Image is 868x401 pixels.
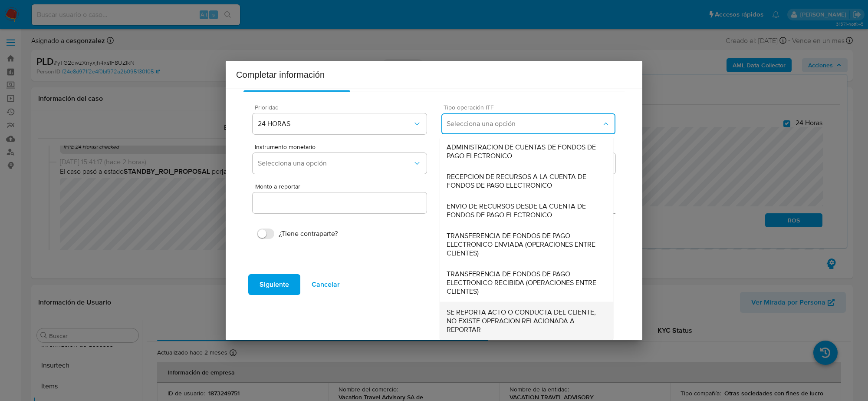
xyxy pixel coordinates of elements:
[312,275,340,294] span: Cancelar
[255,104,429,110] span: Prioridad
[300,274,351,295] button: Cancelar
[447,202,606,219] span: ENVIO DE RECURSOS DESDE LA CUENTA DE FONDOS DE PAGO ELECTRONICO
[253,113,427,134] button: 24 HORAS
[236,68,632,82] h2: Completar información
[255,183,429,190] span: Monto a reportar
[447,172,606,190] span: RECEPCION DE RECURSOS A LA CUENTA DE FONDOS DE PAGO ELECTRONICO
[447,270,606,296] span: TRANSFERENCIA DE FONDOS DE PAGO ELECTRONICO RECIBIDA (OPERACIONES ENTRE CLIENTES)
[447,232,606,258] span: TRANSFERENCIA DE FONDOS DE PAGO ELECTRONICO ENVIADA (OPERACIONES ENTRE CLIENTES)
[257,229,274,239] input: ¿Tiene contraparte?
[440,137,613,340] ul: Tipo operación ITF
[444,104,618,110] span: Tipo operación ITF
[441,113,615,134] button: Selecciona una opción
[447,119,602,128] span: Selecciona una opción
[260,275,289,294] span: Siguiente
[447,308,606,334] span: SE REPORTA ACTO O CONDUCTA DEL CLIENTE, NO EXISTE OPERACION RELACIONADA A REPORTAR
[279,229,338,238] span: ¿Tiene contraparte?
[255,144,429,150] span: Instrumento monetario
[258,159,413,168] span: Selecciona una opción
[447,143,606,160] span: ADMINISTRACION DE CUENTAS DE FONDOS DE PAGO ELECTRONICO
[253,153,427,174] button: Selecciona una opción
[248,274,300,295] button: Siguiente
[258,119,413,128] span: 24 HORAS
